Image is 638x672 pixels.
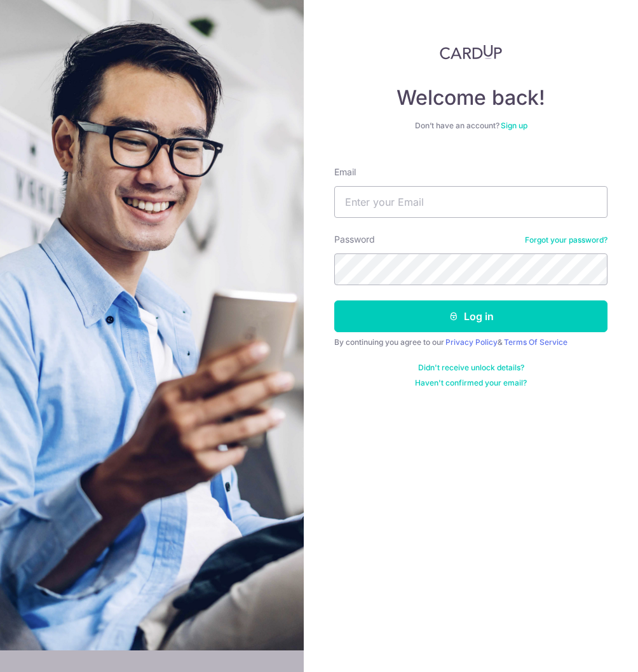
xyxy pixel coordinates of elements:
[440,44,502,60] img: CardUp Logo
[415,378,527,388] a: Haven't confirmed your email?
[334,186,607,218] input: Enter your Email
[334,337,607,347] div: By continuing you agree to our &
[504,337,567,347] a: Terms Of Service
[334,85,607,111] h4: Welcome back!
[525,235,607,245] a: Forgot your password?
[501,121,527,130] a: Sign up
[334,166,356,178] label: Email
[445,337,498,347] a: Privacy Policy
[334,121,607,131] div: Don’t have an account?
[334,233,375,246] label: Password
[334,300,607,332] button: Log in
[418,363,524,373] a: Didn't receive unlock details?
